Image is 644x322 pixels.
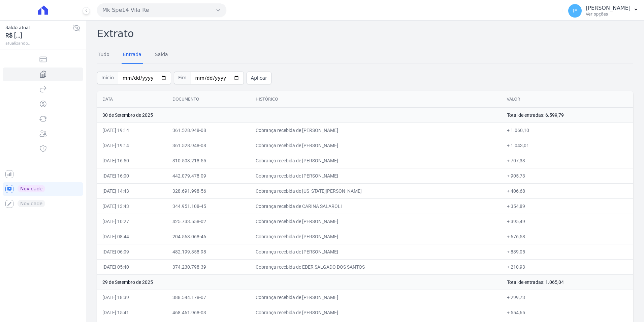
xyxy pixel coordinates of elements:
[502,168,633,183] td: + 905,73
[250,244,501,259] td: Cobrança recebida de [PERSON_NAME]
[3,182,83,196] a: Novidade
[97,46,111,64] a: Tudo
[250,259,501,274] td: Cobrança recebida de EDER SALGADO DOS SANTOS
[167,244,250,259] td: 482.199.358-98
[586,5,631,11] p: [PERSON_NAME]
[502,214,633,229] td: + 395,49
[167,229,250,244] td: 204.563.068-46
[167,259,250,274] td: 374.230.798-39
[5,31,72,40] span: R$ [...]
[250,198,501,214] td: Cobrança recebida de CARINA SALAROLI
[18,185,45,192] span: Novidade
[97,123,167,138] td: [DATE] 19:14
[97,274,502,290] td: 29 de Setembro de 2025
[502,153,633,168] td: + 707,33
[502,91,633,108] th: Valor
[250,183,501,198] td: Cobrança recebida de [US_STATE][PERSON_NAME]
[97,3,226,17] button: Mk Spe14 Vila Re
[502,138,633,153] td: + 1.043,01
[250,168,501,183] td: Cobrança recebida de [PERSON_NAME]
[586,11,631,17] p: Ver opções
[167,153,250,168] td: 310.503.218-55
[573,8,577,13] span: IF
[502,123,633,138] td: + 1.060,10
[122,46,143,64] a: Entrada
[502,259,633,274] td: + 210,93
[97,259,167,274] td: [DATE] 05:40
[97,305,167,320] td: [DATE] 15:41
[250,229,501,244] td: Cobrança recebida de [PERSON_NAME]
[97,244,167,259] td: [DATE] 06:09
[97,290,167,305] td: [DATE] 18:39
[502,229,633,244] td: + 676,58
[97,26,633,41] h2: Extrato
[167,168,250,183] td: 442.079.478-09
[502,198,633,214] td: + 354,89
[97,91,167,108] th: Data
[97,183,167,198] td: [DATE] 14:43
[174,72,191,84] span: Fim
[97,229,167,244] td: [DATE] 08:44
[250,153,501,168] td: Cobrança recebida de [PERSON_NAME]
[5,40,72,46] span: atualizando...
[154,46,169,64] a: Saída
[502,183,633,198] td: + 406,68
[167,214,250,229] td: 425.733.558-02
[502,305,633,320] td: + 554,65
[250,91,501,108] th: Histórico
[167,198,250,214] td: 344.951.108-45
[167,138,250,153] td: 361.528.948-08
[97,107,502,123] td: 30 de Setembro de 2025
[97,138,167,153] td: [DATE] 19:14
[502,290,633,305] td: + 299,73
[563,1,644,20] button: IF [PERSON_NAME] Ver opções
[250,290,501,305] td: Cobrança recebida de [PERSON_NAME]
[167,91,250,108] th: Documento
[250,214,501,229] td: Cobrança recebida de [PERSON_NAME]
[502,274,633,290] td: Total de entradas: 1.065,04
[250,123,501,138] td: Cobrança recebida de [PERSON_NAME]
[250,138,501,153] td: Cobrança recebida de [PERSON_NAME]
[5,24,72,31] span: Saldo atual
[167,183,250,198] td: 328.691.998-56
[97,168,167,183] td: [DATE] 16:00
[97,214,167,229] td: [DATE] 10:27
[502,244,633,259] td: + 839,05
[97,198,167,214] td: [DATE] 13:43
[502,107,633,123] td: Total de entradas: 6.599,79
[250,305,501,320] td: Cobrança recebida de [PERSON_NAME]
[97,72,118,84] span: Início
[167,123,250,138] td: 361.528.948-08
[97,153,167,168] td: [DATE] 16:50
[5,53,80,211] nav: Sidebar
[167,290,250,305] td: 388.544.178-07
[247,72,271,84] button: Aplicar
[167,305,250,320] td: 468.461.968-03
